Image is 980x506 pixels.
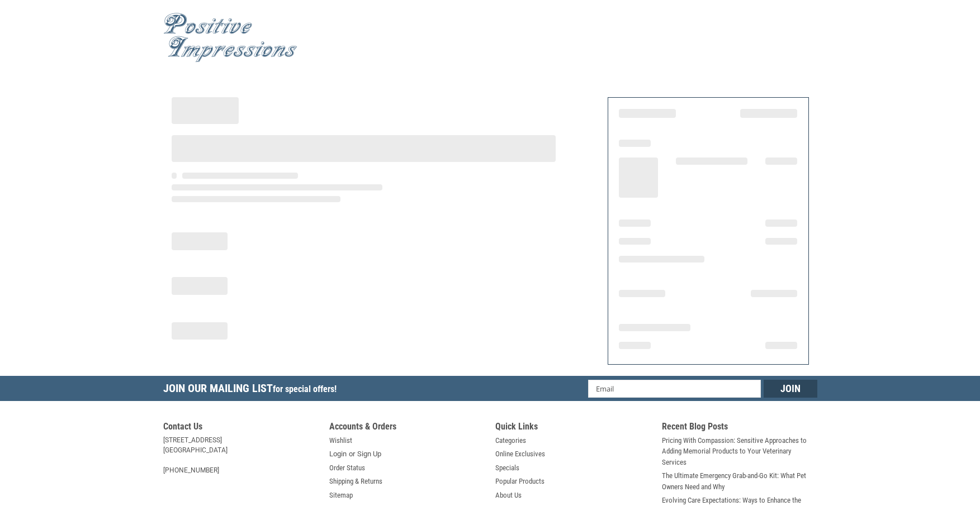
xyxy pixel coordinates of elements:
[342,448,362,460] span: or
[357,448,381,460] a: Sign Up
[273,384,337,394] span: for special offers!
[329,435,352,446] a: Wishlist
[329,421,485,435] h5: Accounts & Orders
[495,421,651,435] h5: Quick Links
[329,476,382,487] a: Shipping & Returns
[495,462,519,474] a: Specials
[329,448,347,460] a: Login
[163,421,319,435] h5: Contact Us
[495,448,545,460] a: Online Exclusives
[163,376,342,404] h5: Join Our Mailing List
[163,435,319,475] address: [STREET_ADDRESS] [GEOGRAPHIC_DATA] [PHONE_NUMBER]
[495,490,522,501] a: About Us
[588,380,761,398] input: Email
[764,380,817,398] input: Join
[495,435,526,446] a: Categories
[163,13,297,63] img: Positive Impressions
[662,435,817,468] a: Pricing With Compassion: Sensitive Approaches to Adding Memorial Products to Your Veterinary Serv...
[662,470,817,492] a: The Ultimate Emergency Grab-and-Go Kit: What Pet Owners Need and Why
[329,490,353,501] a: Sitemap
[329,462,365,474] a: Order Status
[662,421,817,435] h5: Recent Blog Posts
[495,476,545,487] a: Popular Products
